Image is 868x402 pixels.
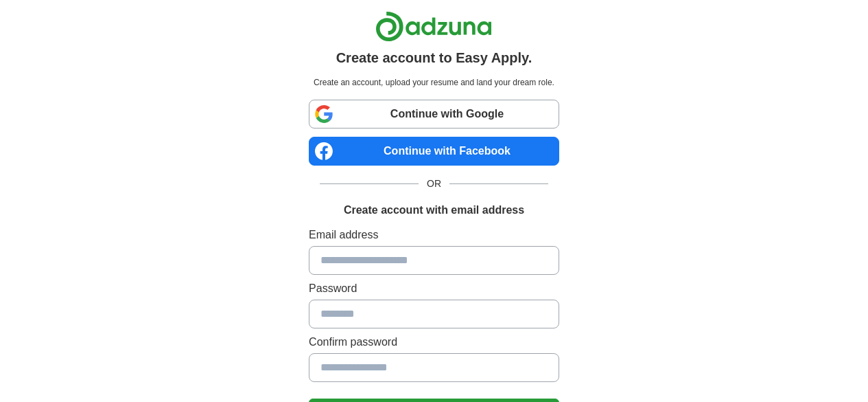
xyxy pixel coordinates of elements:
[309,227,559,243] label: Email address
[375,11,492,42] img: Adzuna logo
[419,177,449,191] span: OR
[336,47,532,68] h1: Create account to Easy Apply.
[309,334,559,350] label: Confirm password
[309,280,559,297] label: Password
[309,100,559,129] a: Continue with Google
[309,137,559,166] a: Continue with Facebook
[312,76,556,89] p: Create an account, upload your resume and land your dream role.
[344,202,524,219] h1: Create account with email address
